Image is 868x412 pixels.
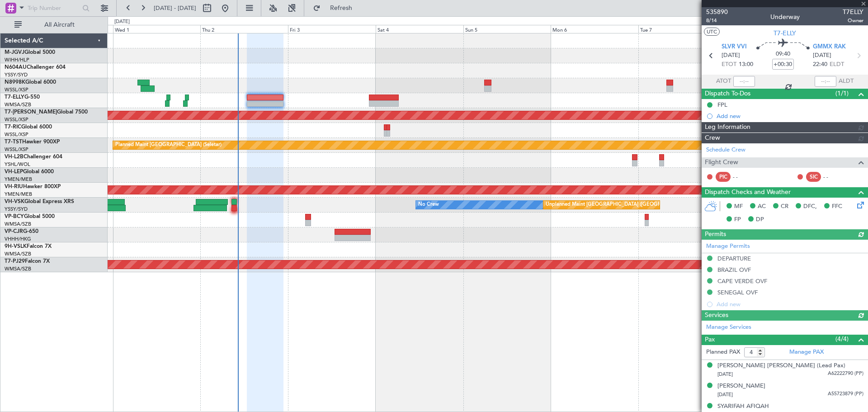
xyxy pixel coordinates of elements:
[706,17,728,24] span: 8/14
[706,7,728,17] span: 535890
[5,244,27,249] span: 9H-VSLK
[418,198,439,212] div: No Crew
[781,202,788,211] span: CR
[722,51,740,60] span: [DATE]
[5,65,66,70] a: N604AUChallenger 604
[5,131,28,138] a: WSSL/XSP
[5,154,24,160] span: VH-L2B
[5,71,28,78] a: YSSY/SYD
[5,169,54,175] a: VH-LEPGlobal 6000
[200,25,288,33] div: Thu 2
[5,109,88,115] a: T7-[PERSON_NAME]Global 7500
[5,259,25,264] span: T7-PJ29
[835,334,849,344] span: (4/4)
[813,43,846,52] span: GMMX RAK
[716,77,731,86] span: ATOT
[789,348,824,357] a: Manage PAX
[5,124,52,130] a: T7-RICGlobal 6000
[5,139,22,145] span: T7-TST
[24,22,95,28] span: All Aircraft
[5,124,21,130] span: T7-RIC
[5,86,28,93] a: WSSL/XSP
[756,215,764,224] span: DP
[5,95,24,100] span: T7-ELLY
[717,402,769,411] div: SYARIFAH AFIQAH
[706,348,740,357] label: Planned PAX
[288,25,376,33] div: Fri 3
[5,206,28,213] a: YSSY/SYD
[5,161,30,168] a: YSHL/WOL
[705,187,791,198] span: Dispatch Checks and Weather
[717,112,863,120] div: Add new
[5,236,31,242] a: VHHH/HKG
[551,25,638,33] div: Mon 6
[734,215,741,224] span: FP
[113,25,201,33] div: Wed 1
[5,109,57,115] span: T7-[PERSON_NAME]
[739,60,753,69] span: 13:00
[770,12,800,22] div: Underway
[803,202,817,211] span: DFC,
[717,371,733,378] span: [DATE]
[309,1,363,15] button: Refresh
[843,7,863,17] span: T7ELLY
[705,335,715,345] span: Pax
[638,25,726,33] div: Tue 7
[5,265,31,272] a: WMSA/SZB
[5,116,28,123] a: WSSL/XSP
[839,77,854,86] span: ALDT
[832,202,842,211] span: FFC
[722,60,736,69] span: ETOT
[813,51,831,60] span: [DATE]
[722,43,747,52] span: SLVR VVI
[154,4,196,12] span: [DATE] - [DATE]
[717,382,765,391] div: [PERSON_NAME]
[376,25,463,33] div: Sat 4
[5,65,27,70] span: N604AU
[5,80,25,85] span: N8998K
[758,202,766,211] span: AC
[5,199,74,204] a: VH-VSKGlobal Express XRS
[835,89,849,98] span: (1/1)
[717,101,727,109] div: FPL
[813,60,827,69] span: 22:40
[843,17,863,24] span: Owner
[5,214,24,219] span: VP-BCY
[828,390,863,398] span: A55723879 (PP)
[5,259,50,264] a: T7-PJ29Falcon 7X
[705,89,750,99] span: Dispatch To-Dos
[5,101,31,108] a: WMSA/SZB
[5,57,29,63] a: WIHH/HLP
[5,146,28,153] a: WSSL/XSP
[830,60,844,69] span: ELDT
[5,229,38,234] a: VP-CJRG-650
[717,391,733,398] span: [DATE]
[546,198,694,212] div: Unplanned Maint [GEOGRAPHIC_DATA] ([GEOGRAPHIC_DATA])
[5,184,61,189] a: VH-RIUHawker 800XP
[5,229,23,234] span: VP-CJR
[774,28,796,38] span: T7-ELLY
[115,138,222,152] div: Planned Maint [GEOGRAPHIC_DATA] (Seletar)
[717,361,845,370] div: [PERSON_NAME] [PERSON_NAME] (Lead Pax)
[5,154,62,160] a: VH-L2BChallenger 604
[5,221,31,227] a: WMSA/SZB
[5,139,60,145] a: T7-TSTHawker 900XP
[776,50,790,59] span: 09:40
[5,184,23,189] span: VH-RIU
[734,202,743,211] span: MF
[5,95,40,100] a: T7-ELLYG-550
[322,5,360,11] span: Refresh
[828,370,863,378] span: A62222790 (PP)
[28,1,80,15] input: Trip Number
[10,18,98,32] button: All Aircraft
[5,199,24,204] span: VH-VSK
[5,214,55,219] a: VP-BCYGlobal 5000
[463,25,551,33] div: Sun 5
[5,251,31,257] a: WMSA/SZB
[5,244,52,249] a: 9H-VSLKFalcon 7X
[5,80,56,85] a: N8998KGlobal 6000
[5,176,32,183] a: YMEN/MEB
[5,191,32,198] a: YMEN/MEB
[114,18,130,26] div: [DATE]
[704,28,720,36] button: UTC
